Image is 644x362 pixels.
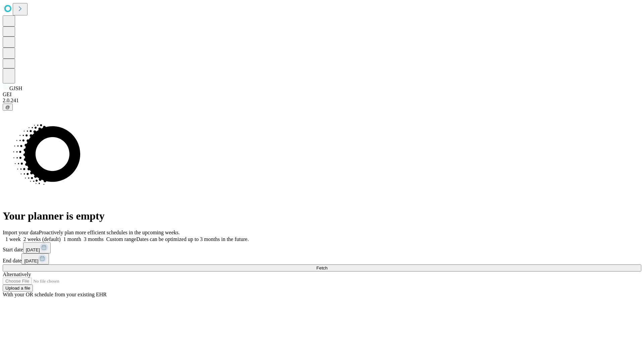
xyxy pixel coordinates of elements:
button: Fetch [3,264,641,271]
span: GJSH [9,85,22,91]
span: Custom range [106,236,136,242]
div: GEI [3,92,641,98]
span: Alternatively [3,271,31,277]
span: 1 week [5,236,21,242]
button: Upload a file [3,285,33,292]
span: Import your data [3,230,39,235]
button: @ [3,104,13,111]
span: 1 month [63,236,81,242]
button: [DATE] [21,253,49,264]
div: 2.0.241 [3,98,641,104]
span: 2 weeks (default) [23,236,61,242]
button: [DATE] [23,242,51,253]
span: [DATE] [26,247,40,252]
span: [DATE] [24,258,38,263]
span: Dates can be optimized up to 3 months in the future. [136,236,249,242]
span: Fetch [316,265,327,270]
span: @ [5,105,10,110]
div: Start date [3,242,641,253]
span: Proactively plan more efficient schedules in the upcoming weeks. [39,230,180,235]
span: 3 months [84,236,104,242]
h1: Your planner is empty [3,210,641,222]
div: End date [3,253,641,264]
span: With your OR schedule from your existing EHR [3,292,107,297]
